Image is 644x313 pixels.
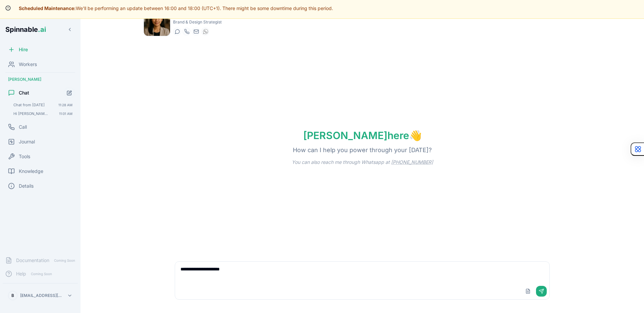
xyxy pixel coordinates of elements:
[59,111,72,116] span: 11:01 AM
[182,27,191,36] button: Start a call with Amanda Smith
[19,124,27,130] span: Call
[19,5,76,11] strong: Scheduled Maintenance:
[203,29,208,34] img: WhatsApp
[16,270,26,277] span: Help
[19,89,29,96] span: Chat
[173,19,223,25] p: Brand & Design Strategist
[19,153,30,160] span: Tools
[16,257,49,264] span: Documentation
[19,168,43,175] span: Knowledge
[5,25,46,34] span: Spinnable
[19,138,35,145] span: Journal
[409,129,422,141] span: wave
[19,61,37,68] span: Workers
[201,27,209,36] button: WhatsApp
[282,145,442,155] p: How can I help you power through your [DATE]?
[192,27,200,36] button: Send email to amanda@getspinnable.ai
[19,46,28,53] span: Hire
[13,111,50,116] span: Hi Amanda, how are you doing?
[58,103,72,107] span: 11:28 AM
[144,10,170,36] img: Amanda Smith
[391,159,433,165] a: [PHONE_NUMBER]
[13,103,49,107] span: Chat from 10/15/2025
[9,5,333,11] div: We'll be performing an update between 16:00 and 18:00 (UTC+1). There might be some downtime durin...
[292,129,432,141] h1: [PERSON_NAME] here
[38,25,46,34] span: .ai
[11,293,14,298] span: B
[5,289,75,302] button: B[EMAIL_ADDRESS][DOMAIN_NAME]
[20,293,64,298] p: [EMAIL_ADDRESS][DOMAIN_NAME]
[281,159,444,166] p: You can also reach me through Whatsapp at
[64,87,75,99] button: Start new chat
[29,271,54,277] span: Coming Soon
[173,27,181,36] button: Start a chat with Amanda Smith
[19,183,34,189] span: Details
[3,74,78,85] div: [PERSON_NAME]
[52,257,77,264] span: Coming Soon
